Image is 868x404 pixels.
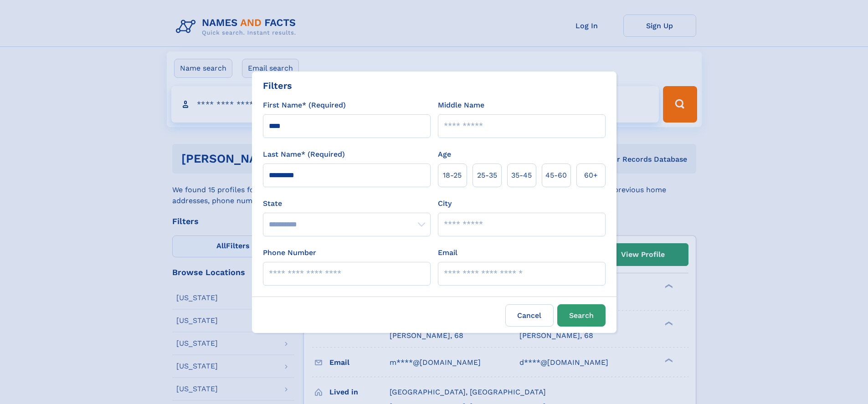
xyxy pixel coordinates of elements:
[438,149,451,160] label: Age
[557,304,606,327] button: Search
[511,170,532,181] span: 35‑45
[263,79,292,92] div: Filters
[505,304,554,327] label: Cancel
[438,198,452,209] label: City
[545,170,567,181] span: 45‑60
[263,247,316,258] label: Phone Number
[584,170,598,181] span: 60+
[438,100,484,111] label: Middle Name
[438,247,457,258] label: Email
[443,170,462,181] span: 18‑25
[477,170,497,181] span: 25‑35
[263,100,346,111] label: First Name* (Required)
[263,198,431,209] label: State
[263,149,345,160] label: Last Name* (Required)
